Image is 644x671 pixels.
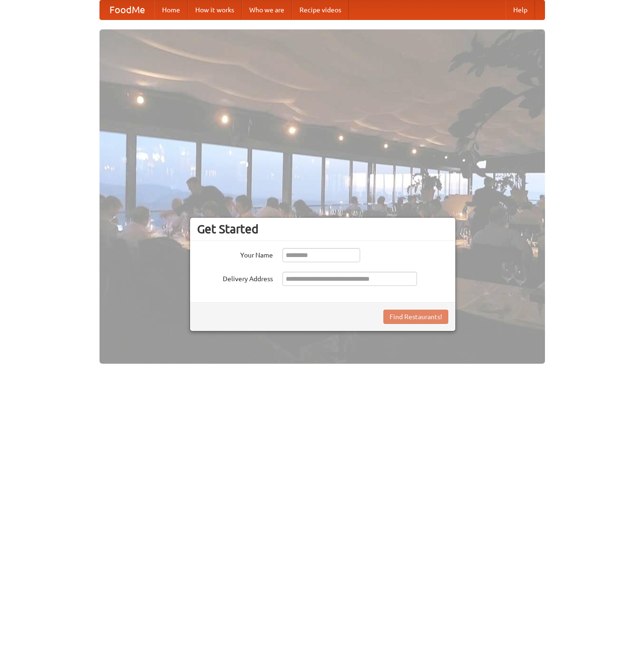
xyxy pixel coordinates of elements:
[197,222,448,236] h3: Get Started
[383,310,448,324] button: Find Restaurants!
[292,0,349,19] a: Recipe videos
[154,0,188,19] a: Home
[188,0,242,19] a: How it works
[506,0,535,19] a: Help
[242,0,292,19] a: Who we are
[197,248,273,260] label: Your Name
[197,272,273,284] label: Delivery Address
[100,0,154,19] a: FoodMe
